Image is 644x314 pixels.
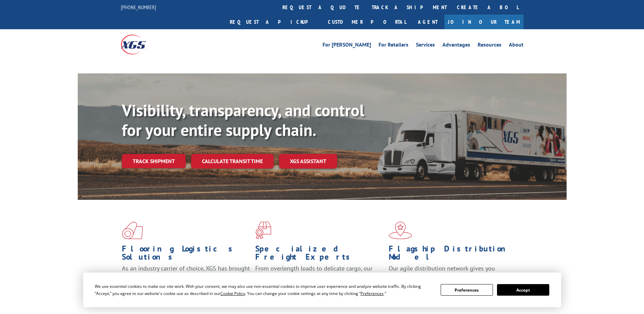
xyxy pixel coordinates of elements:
h1: Specialized Freight Experts [255,245,384,264]
a: Track shipment [122,154,186,168]
h1: Flooring Logistics Solutions [122,245,250,264]
div: We use essential cookies to make our site work. With your consent, we may also use non-essential ... [95,283,433,297]
div: Cookie Consent Prompt [83,273,561,307]
a: Join Our Team [444,15,523,29]
a: Customer Portal [323,15,411,29]
h1: Flagship Distribution Model [389,245,517,264]
img: xgs-icon-total-supply-chain-intelligence-red [122,222,143,239]
a: Request a pickup [225,15,323,29]
a: XGS ASSISTANT [279,154,337,169]
a: Calculate transit time [191,154,274,169]
a: About [509,42,523,50]
button: Accept [497,284,549,296]
button: Preferences [441,284,493,296]
a: Services [416,42,435,50]
span: As an industry carrier of choice, XGS has brought innovation and dedication to flooring logistics... [122,264,250,289]
b: Visibility, transparency, and control for your entire supply chain. [122,100,364,140]
a: [PHONE_NUMBER] [121,4,156,11]
img: xgs-icon-focused-on-flooring-red [255,222,271,239]
span: Cookie Policy [220,291,245,296]
a: Advantages [442,42,470,50]
p: From overlength loads to delicate cargo, our experienced staff knows the best way to move your fr... [255,264,384,295]
span: Our agile distribution network gives you nationwide inventory management on demand. [389,264,514,280]
a: For [PERSON_NAME] [323,42,371,50]
span: Preferences [361,291,384,296]
a: For Retailers [379,42,408,50]
a: Agent [411,15,444,29]
img: xgs-icon-flagship-distribution-model-red [389,222,412,239]
a: Resources [478,42,501,50]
